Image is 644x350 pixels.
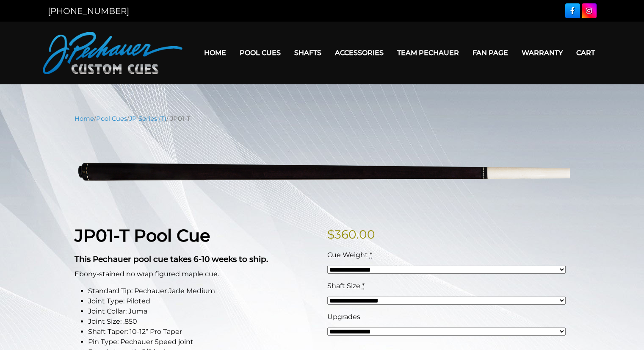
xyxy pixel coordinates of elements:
[370,251,372,259] abbr: required
[48,6,129,16] a: [PHONE_NUMBER]
[88,317,317,327] li: Joint Size: .850
[197,42,233,64] a: Home
[328,42,390,64] a: Accessories
[88,337,317,347] li: Pin Type: Pechauer Speed joint
[390,42,466,64] a: Team Pechauer
[88,286,317,296] li: Standard Tip: Pechauer Jade Medium
[96,115,127,122] a: Pool Cues
[515,42,569,64] a: Warranty
[466,42,515,64] a: Fan Page
[327,313,360,321] span: Upgrades
[75,130,570,212] img: jp01-T-1.png
[88,296,317,306] li: Joint Type: Piloted
[75,114,570,123] nav: Breadcrumb
[327,227,334,242] span: $
[75,269,317,279] p: Ebony-stained no wrap figured maple cue.
[88,327,317,337] li: Shaft Taper: 10-12” Pro Taper
[75,225,210,246] strong: JP01-T Pool Cue
[75,254,268,264] strong: This Pechauer pool cue takes 6-10 weeks to ship.
[569,42,602,64] a: Cart
[327,251,368,259] span: Cue Weight
[362,282,365,290] abbr: required
[233,42,287,64] a: Pool Cues
[129,115,166,122] a: JP Series (T)
[88,306,317,317] li: Joint Collar: Juma
[327,282,360,290] span: Shaft Size
[327,227,375,242] bdi: 360.00
[75,115,94,122] a: Home
[287,42,328,64] a: Shafts
[43,32,182,74] img: Pechauer Custom Cues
